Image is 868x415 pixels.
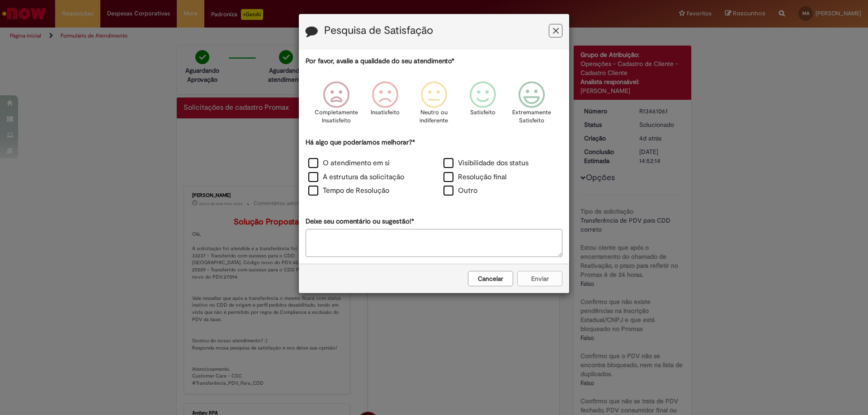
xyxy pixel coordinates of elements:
[443,172,507,182] label: Resolução final
[306,138,562,199] div: Há algo que poderíamos melhorar?*
[371,108,400,117] p: Insatisfeito
[306,56,454,66] label: Por favor, avalie a qualidade do seu atendimento*
[460,75,506,136] div: Satisfeito
[306,217,414,226] label: Deixe seu comentário ou sugestão!*
[411,75,457,136] div: Neutro ou indiferente
[443,186,477,196] label: Outro
[468,271,513,286] button: Cancelar
[509,75,555,136] div: Extremamente Satisfeito
[470,108,495,117] p: Satisfeito
[362,75,408,136] div: Insatisfeito
[443,158,528,168] label: Visibilidade dos status
[324,25,433,37] label: Pesquisa de Satisfação
[308,186,389,196] label: Tempo de Resolução
[308,172,404,182] label: A estrutura da solicitação
[315,108,358,125] p: Completamente Insatisfeito
[313,75,359,136] div: Completamente Insatisfeito
[512,108,551,125] p: Extremamente Satisfeito
[308,158,390,168] label: O atendimento em si
[418,108,450,125] p: Neutro ou indiferente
